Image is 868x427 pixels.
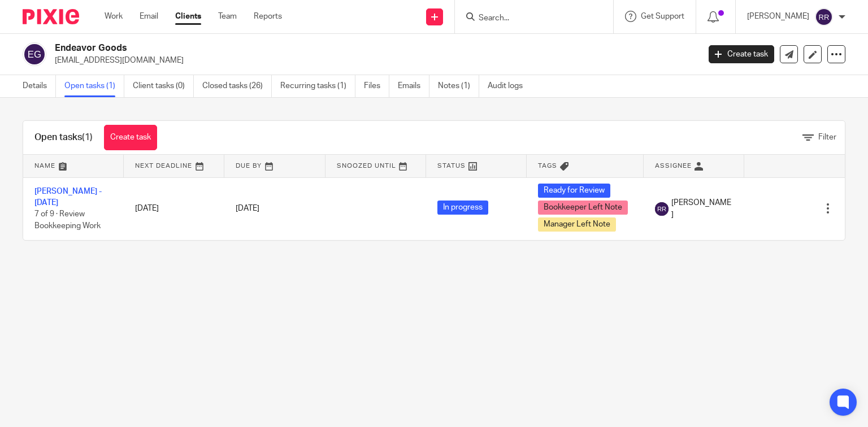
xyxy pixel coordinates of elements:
[641,12,684,20] span: Get Support
[23,9,79,24] img: Pixie
[437,201,488,215] span: In progress
[104,125,157,150] a: Create task
[133,75,194,97] a: Client tasks (0)
[398,75,429,97] a: Emails
[140,11,158,22] a: Email
[437,163,466,169] span: Status
[709,45,774,63] a: Create task
[538,184,610,198] span: Ready for Review
[538,163,557,169] span: Tags
[538,201,628,215] span: Bookkeeper Left Note
[23,75,56,97] a: Details
[815,8,833,26] img: svg%3E
[655,202,669,216] img: svg%3E
[747,11,809,22] p: [PERSON_NAME]
[337,163,396,169] span: Snoozed Until
[64,75,124,97] a: Open tasks (1)
[538,217,616,232] span: Manager Left Note
[55,42,565,54] h2: Endeavor Goods
[364,75,389,97] a: Files
[280,75,355,97] a: Recurring tasks (1)
[34,132,93,143] h1: Open tasks
[671,197,733,220] span: [PERSON_NAME]
[23,42,46,66] img: svg%3E
[82,133,93,142] span: (1)
[175,11,201,22] a: Clients
[236,204,259,212] span: [DATE]
[438,75,479,97] a: Notes (1)
[55,55,692,66] p: [EMAIL_ADDRESS][DOMAIN_NAME]
[818,133,836,141] span: Filter
[478,14,579,24] input: Search
[202,75,272,97] a: Closed tasks (26)
[105,11,123,22] a: Work
[34,211,101,230] span: 7 of 9 · Review Bookkeeping Work
[34,188,102,207] a: [PERSON_NAME] - [DATE]
[488,75,531,97] a: Audit logs
[124,177,224,240] td: [DATE]
[254,11,282,22] a: Reports
[218,11,237,22] a: Team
